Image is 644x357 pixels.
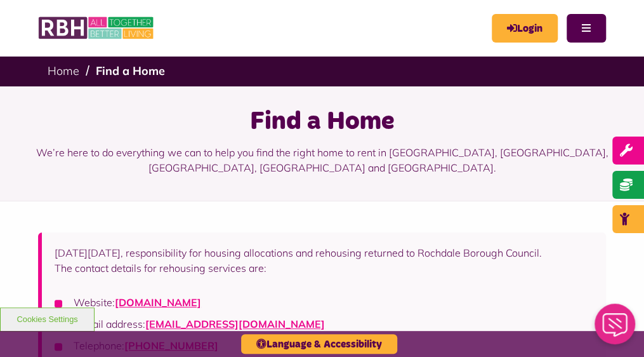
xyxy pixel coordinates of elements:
a: Home [48,64,79,78]
img: RBH [38,13,155,43]
p: [DATE][DATE], responsibility for housing allocations and rehousing returned to Rochdale Borough C... [55,245,593,276]
a: Find a Home [96,64,165,78]
a: [EMAIL_ADDRESS][DOMAIN_NAME] [145,318,325,330]
a: MyRBH [492,14,558,43]
li: E-mail address: [55,316,593,332]
h1: Find a Home [16,105,628,138]
a: [DOMAIN_NAME] [115,296,201,309]
p: We’re here to do everything we can to help you find the right home to rent in [GEOGRAPHIC_DATA], ... [16,138,628,182]
button: Navigation [567,14,606,43]
iframe: Netcall Web Assistant for live chat [587,300,644,357]
button: Language & Accessibility [241,334,397,354]
li: Website: [55,295,593,310]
